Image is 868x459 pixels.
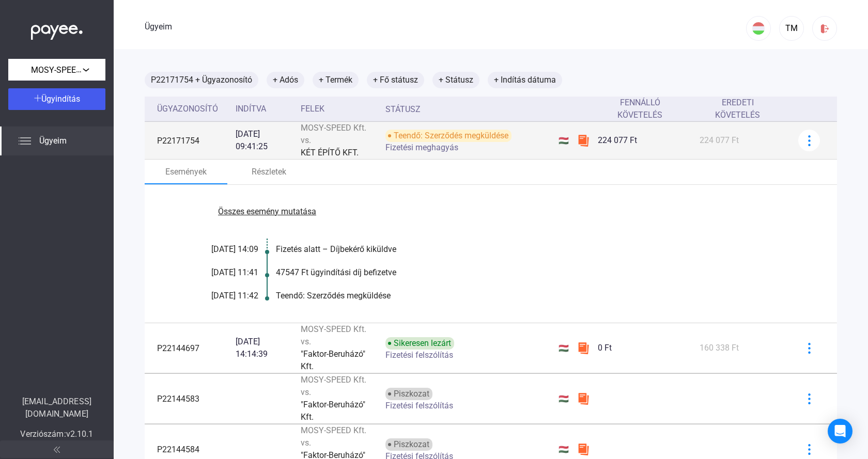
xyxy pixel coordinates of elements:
font: Sikeresen lezárt [394,338,451,348]
font: + Adós [273,75,298,85]
button: kékebb [798,130,820,151]
font: v2.10.1 [66,429,94,439]
font: MOSY-SPEED Kft. vs. [301,375,366,397]
font: KÉT ÉPÍTŐ KFT. [301,148,359,157]
font: Fizetési felszólítás [385,350,453,360]
font: P22144583 [157,394,199,404]
img: kijelentkezés-piros [819,23,830,34]
font: Verziószám: [20,429,66,439]
font: Státusz [385,104,421,114]
div: Ügyazonosító [157,103,227,115]
img: arrow-double-left-grey.svg [54,447,60,453]
font: Piszkozat [394,439,429,449]
font: Teendő: Szerződés megküldése [276,291,391,300]
img: plus-white.svg [34,94,41,102]
font: Ügyindítás [41,94,80,104]
button: HU [746,16,771,41]
font: Piszkozat [394,389,429,399]
font: P22144584 [157,445,199,454]
font: Események [165,167,207,177]
font: P22171754 [157,136,199,146]
button: TM [779,16,804,41]
font: Részletek [252,167,286,177]
img: szamlazzhu-mini [577,134,590,147]
font: MOSY-SPEED Kft. vs. [301,123,366,145]
font: Eredeti követelés [715,98,760,120]
font: [DATE] 14:09 [211,244,258,254]
img: kékebb [804,135,815,146]
font: Fizetési meghagyás [385,143,458,152]
font: Ügyeim [39,136,67,146]
font: MOSY-SPEED Kft. [31,65,97,75]
img: kékebb [804,343,815,354]
font: [DATE] 11:42 [211,291,258,300]
button: MOSY-SPEED Kft. [8,59,105,81]
img: list.svg [19,135,31,147]
font: Ügyazonosító [157,104,218,114]
font: 0 Ft [598,343,612,353]
font: 160 338 Ft [700,343,739,353]
font: "Faktor-Beruházó" Kft. [301,400,365,422]
img: szamlazzhu-mini [577,392,590,405]
div: Fennálló követelés [598,97,691,121]
font: [DATE] 11:41 [211,267,258,277]
button: kékebb [798,388,820,409]
button: kékebb [798,337,820,359]
font: MOSY-SPEED Kft. vs. [301,324,366,346]
font: [EMAIL_ADDRESS][DOMAIN_NAME] [22,397,91,419]
img: kékebb [804,393,815,404]
font: + Termék [319,75,352,85]
font: 224 077 Ft [598,135,637,145]
font: P22144697 [157,343,199,353]
img: kékebb [804,444,815,455]
font: MOSY-SPEED Kft. vs. [301,425,366,448]
font: 47547 Ft ügyindítási díj befizetve [276,267,396,277]
font: + Indítás dátuma [494,75,556,85]
img: HU [752,22,765,35]
button: kijelentkezés-piros [812,16,837,41]
font: + Státusz [439,75,473,85]
font: 🇭🇺 [559,445,569,454]
font: Fennálló követelés [617,98,662,120]
font: 🇭🇺 [559,394,569,404]
font: Összes esemény mutatása [218,207,316,216]
img: white-payee-white-dot.svg [31,19,83,40]
button: Ügyindítás [8,88,105,110]
img: szamlazzhu-mini [577,443,590,455]
font: "Faktor-Beruházó" Kft. [301,349,365,371]
font: + Ügyazonosító [195,75,252,85]
font: TM [785,23,798,33]
font: 🇭🇺 [559,343,569,353]
font: Indítva [236,104,266,114]
font: 224 077 Ft [700,135,739,145]
font: Teendő: Szerződés megküldése [394,131,508,140]
font: Fizetés alatt – Díjbekérő kiküldve [276,244,396,254]
font: Ügyeim [145,22,172,31]
font: [DATE] 14:14:39 [236,337,268,359]
font: Felek [301,104,324,114]
font: P22171754 [151,75,193,85]
div: Intercom Messenger megnyitása [828,419,853,444]
font: 🇭🇺 [559,136,569,146]
img: szamlazzhu-mini [577,342,590,354]
div: Eredeti követelés [700,97,785,121]
div: Felek [301,103,377,115]
font: [DATE] 09:41:25 [236,129,268,151]
font: + Fő státusz [373,75,418,85]
div: Indítva [236,103,292,115]
font: Fizetési felszólítás [385,401,453,410]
